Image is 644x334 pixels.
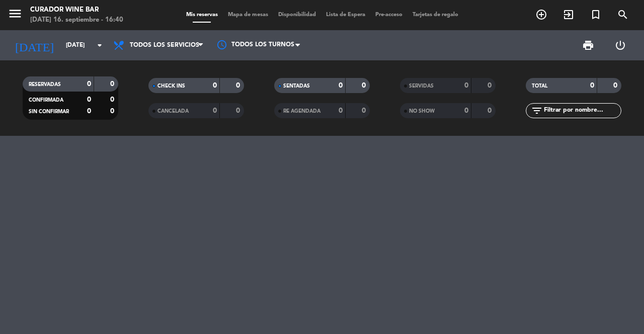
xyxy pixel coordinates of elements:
[614,39,626,51] i: power_settings_new
[582,39,594,51] span: print
[613,82,619,89] strong: 0
[464,82,468,89] strong: 0
[29,109,69,114] span: SIN CONFIRMAR
[87,108,91,115] strong: 0
[87,96,91,103] strong: 0
[321,12,370,18] span: Lista de Espera
[409,109,435,114] span: NO SHOW
[362,107,368,114] strong: 0
[8,6,23,25] button: menu
[543,105,621,116] input: Filtrar por nombre...
[213,82,217,89] strong: 0
[157,83,185,89] span: CHECK INS
[29,98,63,103] span: CONFIRMADA
[273,12,321,18] span: Disponibilidad
[8,34,61,56] i: [DATE]
[370,12,408,18] span: Pre-acceso
[223,12,273,18] span: Mapa de mesas
[604,30,636,60] div: LOG OUT
[30,5,123,15] div: Curador Wine Bar
[362,82,368,89] strong: 0
[562,9,575,21] i: exit_to_app
[130,42,199,49] span: Todos los servicios
[488,107,494,114] strong: 0
[8,6,23,21] i: menu
[94,39,106,51] i: arrow_drop_down
[181,12,223,18] span: Mis reservas
[29,82,61,87] span: RESERVADAS
[87,80,91,88] strong: 0
[213,107,217,114] strong: 0
[110,80,116,88] strong: 0
[339,107,343,114] strong: 0
[408,12,463,18] span: Tarjetas de regalo
[590,82,594,89] strong: 0
[30,15,123,25] div: [DATE] 16. septiembre - 16:40
[590,9,602,21] i: turned_in_not
[464,107,468,114] strong: 0
[339,82,343,89] strong: 0
[236,82,242,89] strong: 0
[532,83,547,89] span: TOTAL
[409,83,434,89] span: SERVIDAS
[283,109,320,114] span: RE AGENDADA
[283,83,310,89] span: SENTADAS
[531,105,543,117] i: filter_list
[535,9,547,21] i: add_circle_outline
[236,107,242,114] strong: 0
[617,9,629,21] i: search
[488,82,494,89] strong: 0
[157,109,189,114] span: CANCELADA
[110,96,116,103] strong: 0
[110,108,116,115] strong: 0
